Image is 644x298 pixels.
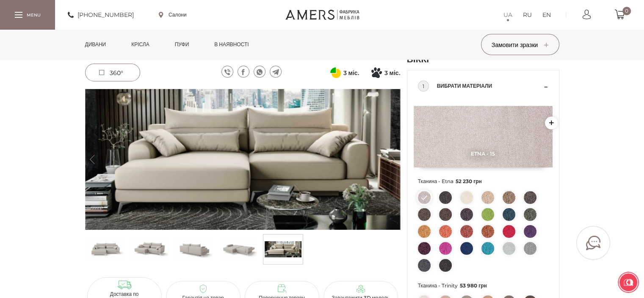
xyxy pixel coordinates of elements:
a: Салони [159,11,187,19]
button: Previous [85,155,100,164]
span: 3 міс. [384,68,400,78]
a: Дивани [79,30,113,59]
a: в наявності [208,30,255,59]
span: Тканина - Trinity [418,280,548,291]
a: [PHONE_NUMBER] [68,10,134,20]
img: Кутовий диван ВІККІ s-2 [176,237,213,262]
span: 52 230 грн [456,178,482,184]
img: Кутовий Диван [85,89,400,230]
a: UA [503,10,512,20]
span: Вибрати матеріали [437,81,542,91]
button: Замовити зразки [481,34,559,55]
a: viber [221,66,233,78]
a: Пуфи [169,30,196,59]
img: Кутовий диван ВІККІ s-0 [87,237,124,262]
img: Etna - 15 [414,106,553,167]
a: 360° [85,64,140,81]
img: Кутовий диван ВІККІ s-3 [220,237,257,262]
a: whatsapp [254,66,265,78]
a: RU [523,10,532,20]
a: facebook [238,66,249,78]
button: Next [385,155,400,164]
a: telegram [270,66,282,78]
span: 53 980 грн [460,282,487,289]
span: Замовити зразки [492,41,548,49]
a: EN [542,10,551,20]
span: 360° [110,69,123,77]
div: 1 [418,81,429,92]
a: Крісла [125,30,155,59]
span: 3 міс. [343,68,359,78]
img: s_Кутовий Диван [265,237,301,262]
span: 0 [622,7,631,15]
svg: Покупка частинами від Монобанку [371,67,382,78]
svg: Оплата частинами від ПриватБанку [330,67,341,78]
img: Кутовий диван ВІККІ s-1 [131,237,168,262]
span: Тканина - Etna [418,176,548,187]
span: Etna - 15 [414,150,553,157]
